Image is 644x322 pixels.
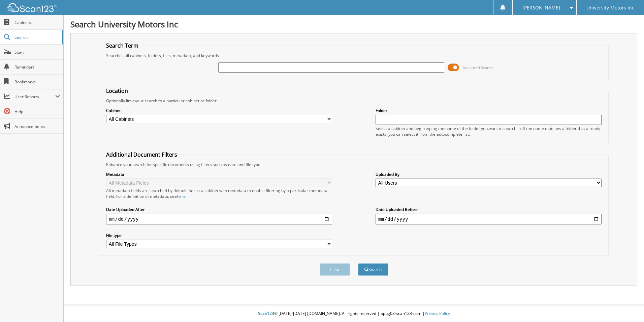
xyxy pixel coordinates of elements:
span: Announcements [14,124,60,129]
legend: Search Term [103,42,142,49]
div: Optionally limit your search to a particular cabinet or folder [103,98,605,104]
span: [PERSON_NAME] [522,6,560,10]
span: Reminders [14,64,60,70]
label: File type [106,233,332,238]
input: end [376,214,602,224]
label: Metadata [106,171,332,177]
span: University Motors Inc [586,6,634,10]
legend: Location [103,87,131,95]
iframe: Chat Widget [610,290,644,322]
span: Help [14,109,60,114]
span: Scan123 [258,311,274,316]
span: Scan [14,49,60,55]
div: Select a cabinet and begin typing the name of the folder you want to search in. If the name match... [376,126,602,137]
span: Bookmarks [14,79,60,85]
button: Clear [320,263,350,276]
a: Privacy Policy [425,311,450,316]
div: © [DATE]-[DATE] [DOMAIN_NAME]. All rights reserved | appg03-scan123-com | [64,305,644,322]
input: start [106,214,332,224]
a: here [177,193,186,199]
label: Cabinet [106,108,332,113]
button: Search [358,263,388,276]
div: Enhance your search for specific documents using filters such as date and file type. [103,162,605,167]
h1: Search University Motors Inc [70,19,637,30]
div: All metadata fields are searched by default. Select a cabinet with metadata to enable filtering b... [106,188,332,199]
img: scan123-logo-white.svg [7,3,57,12]
label: Uploaded By [376,171,602,177]
span: User Reports [14,94,55,100]
span: Cabinets [14,20,60,25]
legend: Additional Document Filters [103,151,181,158]
label: Date Uploaded Before [376,207,602,212]
label: Date Uploaded After [106,207,332,212]
span: Search [14,34,59,40]
span: Advanced Search [463,65,493,70]
label: Folder [376,108,602,113]
div: Searches all cabinets, folders, files, metadata, and keywords [103,53,605,58]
